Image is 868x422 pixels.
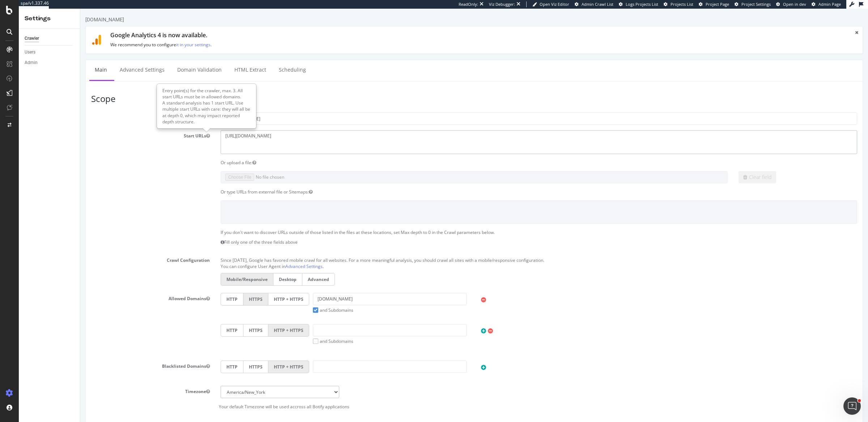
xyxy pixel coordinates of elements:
[5,284,135,293] label: Allowed Domains
[783,1,806,7] span: Open in dev
[11,395,777,401] p: Your default Timezone will be used accross all Botify applications
[25,48,75,56] a: Users
[818,1,841,7] span: Admin Page
[140,122,777,145] textarea: [URL][DOMAIN_NAME]
[489,1,515,7] div: Viz Debugger:
[619,1,658,7] a: Logs Projects List
[30,24,766,30] h1: Google Analytics 4 is now available.
[25,48,35,56] div: Users
[843,397,861,415] iframe: Intercom live chat
[126,124,129,130] button: Start URLs
[188,352,229,365] label: HTTP + HTTPS
[735,1,771,7] a: Project Settings
[135,180,782,186] div: Or type URLs from external file or Sitemaps:
[699,1,729,7] a: Project Page
[140,255,777,261] p: You can configure User Agent in .
[30,33,766,39] p: We recommend you to configure .
[5,352,135,361] label: Blacklisted Domains
[193,264,222,277] label: Desktop
[222,264,255,277] label: Advanced
[664,1,693,7] a: Projects List
[34,51,90,71] a: Advanced Settings
[626,1,658,7] span: Logs Projects List
[233,329,273,336] label: and Subdomains
[126,380,129,386] button: Timezone
[812,1,841,7] a: Admin Page
[671,1,693,7] span: Projects List
[140,221,777,227] p: If you don't want to discover URLs outside of those listed in the files at these locations, set M...
[92,51,147,71] a: Domain Validation
[9,51,32,71] a: Main
[163,352,188,365] label: HTTPS
[5,122,135,130] label: Start URLs
[188,315,229,328] label: HTTP + HTTPS
[25,35,75,42] a: Crawler
[575,1,613,7] a: Admin Crawl List
[5,104,135,112] label: Project Name
[5,377,135,386] label: Timezone
[706,1,729,7] span: Project Page
[188,284,229,297] label: HTTP + HTTPS
[140,315,163,328] label: HTTP
[540,1,569,7] span: Open Viz Editor
[149,51,191,71] a: HTML Extract
[233,298,273,304] label: and Subdomains
[140,264,193,277] label: Mobile/Responsive
[776,1,806,7] a: Open in dev
[126,354,129,361] button: Blacklisted Domains
[205,255,242,261] a: Advanced Settings
[741,1,771,7] span: Project Settings
[140,352,163,365] label: HTTP
[163,284,188,297] label: HTTPS
[140,284,163,297] label: HTTP
[126,287,129,293] button: Allowed Domains
[193,51,231,71] a: Scheduling
[140,230,777,236] p: Fill only one of the three fields above
[532,1,569,7] a: Open Viz Editor
[459,1,478,7] div: ReadOnly:
[11,26,21,36] img: ga4.9118ffdc1441.svg
[5,7,44,14] div: [DOMAIN_NAME]
[582,1,613,7] span: Admin Crawl List
[25,59,38,67] div: Admin
[77,76,175,119] div: Entry point(s) for the crawler, max. 3. All start URLs must be in allowed domains. A standard ana...
[25,59,75,67] a: Admin
[11,85,777,95] h3: Scope
[25,14,74,23] div: Settings
[25,35,39,42] div: Crawler
[96,33,130,39] a: it in your settings
[140,246,777,255] p: Since [DATE], Google has favored mobile crawl for all websites. For a more meaningful analysis, y...
[163,315,188,328] label: HTTPS
[5,246,135,255] label: Crawl Configuration
[135,151,782,157] div: Or upload a file:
